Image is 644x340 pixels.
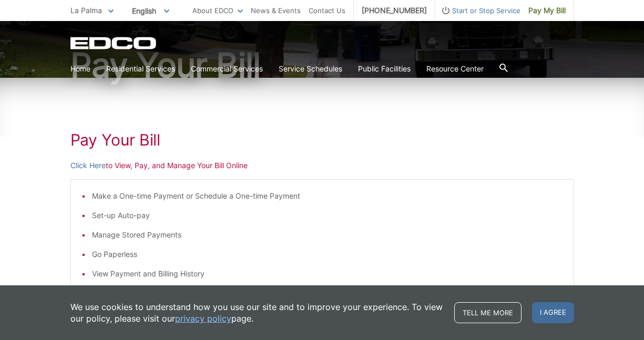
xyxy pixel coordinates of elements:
[70,301,444,324] p: We use cookies to understand how you use our site and to improve your experience. To view our pol...
[528,5,566,16] span: Pay My Bill
[70,48,574,82] h1: Pay Your Bill
[92,249,563,260] li: Go Paperless
[70,160,574,171] p: to View, Pay, and Manage Your Bill Online
[192,5,243,16] a: About EDCO
[175,313,231,324] a: privacy policy
[106,63,175,75] a: Residential Services
[92,268,563,280] li: View Payment and Billing History
[251,5,301,16] a: News & Events
[358,63,411,75] a: Public Facilities
[70,37,158,49] a: EDCD logo. Return to the homepage.
[124,2,177,19] span: English
[92,210,563,221] li: Set-up Auto-pay
[309,5,345,16] a: Contact Us
[70,130,574,149] h1: Pay Your Bill
[70,63,90,75] a: Home
[92,229,563,241] li: Manage Stored Payments
[92,190,563,202] li: Make a One-time Payment or Schedule a One-time Payment
[70,6,102,15] span: La Palma
[70,160,106,171] a: Click Here
[279,63,342,75] a: Service Schedules
[191,63,263,75] a: Commercial Services
[426,63,484,75] a: Resource Center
